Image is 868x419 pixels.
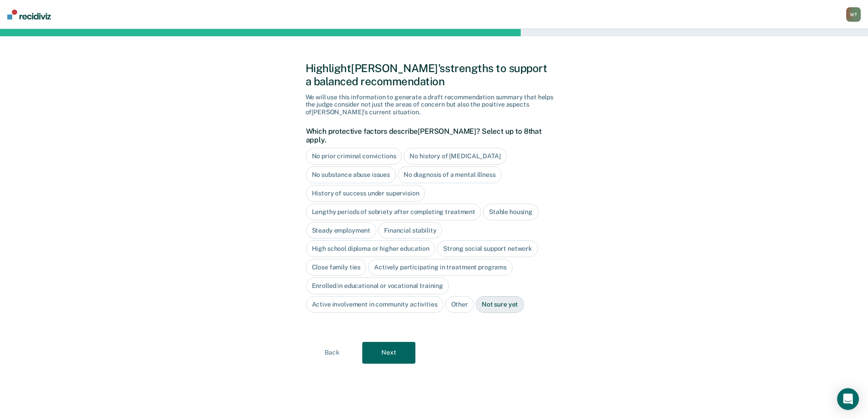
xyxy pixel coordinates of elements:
div: Not sure yet [476,296,524,313]
label: Which protective factors describe [PERSON_NAME] ? Select up to 8 that apply. [306,127,558,144]
div: Other [445,296,474,313]
img: Recidiviz [7,10,51,19]
div: Active involvement in community activities [306,296,444,313]
div: No history of [MEDICAL_DATA] [404,148,506,165]
div: No diagnosis of a mental illness [398,166,502,183]
div: High school diploma or higher education [306,240,436,257]
div: W T [846,7,861,22]
div: No substance abuse issues [306,166,396,183]
div: Strong social support network [437,240,538,257]
div: Financial stability [378,222,442,239]
div: Stable housing [483,204,538,220]
button: Next [362,342,415,364]
div: We will use this information to generate a draft recommendation summary that helps the judge cons... [306,93,563,116]
div: Steady employment [306,222,377,239]
div: Highlight [PERSON_NAME]'s strengths to support a balanced recommendation [306,62,563,88]
button: WT [846,7,861,22]
div: No prior criminal convictions [306,148,402,165]
div: Lengthy periods of sobriety after completing treatment [306,204,481,220]
div: Open Intercom Messenger [837,388,859,410]
div: Actively participating in treatment programs [368,259,513,276]
div: Enrolled in educational or vocational training [306,278,449,294]
button: Back [306,342,359,364]
div: History of success under supervision [306,185,425,202]
div: Close family ties [306,259,367,276]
